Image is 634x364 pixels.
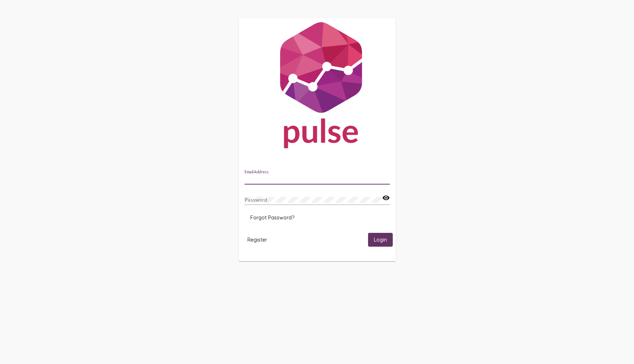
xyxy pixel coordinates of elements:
[245,211,300,224] button: Forgot Password?
[382,194,390,202] mat-icon: visibility
[250,214,294,221] span: Forgot Password?
[374,237,387,243] span: Login
[368,233,393,246] button: Login
[242,233,273,246] button: Register
[247,236,267,243] span: Register
[239,18,396,155] img: Pulse For Good Logo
